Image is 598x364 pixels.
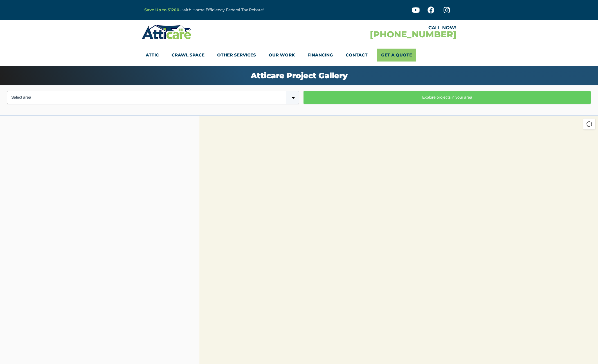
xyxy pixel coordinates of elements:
[346,49,368,62] a: Contact
[308,95,586,99] span: Explore projects in your area
[377,49,416,62] a: Get A Quote
[146,49,159,62] a: Attic
[307,49,333,62] a: Financing
[269,49,295,62] a: Our Work
[144,7,179,12] a: Save Up to $1200
[217,49,256,62] a: Other Services
[144,7,327,13] p: – with Home Efficiency Federal Tax Rebate!
[172,49,204,62] a: Crawl Space
[299,26,457,30] div: CALL NOW!
[6,72,592,79] h1: Atticare Project Gallery
[146,49,452,62] nav: Menu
